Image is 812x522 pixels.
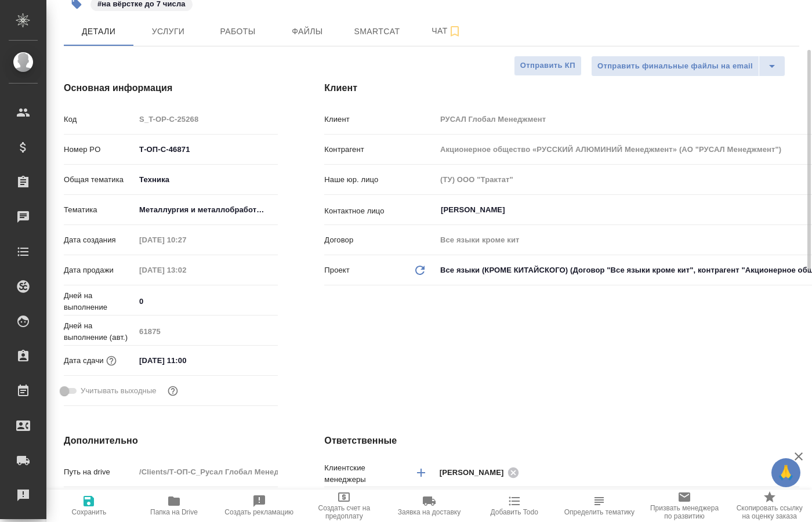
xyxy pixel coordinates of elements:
button: Добавить Todo [472,490,557,522]
button: Создать рекламацию [216,490,302,522]
span: Smartcat [349,24,405,39]
h4: Ответственные [324,434,799,448]
span: Чат [419,24,474,38]
span: Добавить Todo [490,508,538,516]
h4: Основная информация [64,81,278,95]
input: Пустое поле [135,323,278,340]
p: Номер PO [64,144,135,155]
button: Заявка на доставку [387,490,472,522]
input: Пустое поле [135,231,237,248]
input: ✎ Введи что-нибудь [135,293,278,310]
div: [PERSON_NAME] [440,465,523,480]
p: Путь на drive [64,466,135,478]
p: Контактное лицо [324,205,436,217]
span: Услуги [140,24,196,39]
span: Отправить КП [520,59,575,72]
input: ✎ Введи что-нибудь [135,141,278,158]
span: Сохранить [72,508,107,516]
button: Скопировать ссылку на оценку заказа [727,490,812,522]
div: Техника [135,170,278,190]
span: [PERSON_NAME] [440,467,511,478]
span: Скопировать ссылку на оценку заказа [734,504,805,520]
h4: Клиент [324,81,799,95]
p: Контрагент [324,144,436,155]
span: 🙏 [776,461,796,485]
input: ✎ Введи что-нибудь [135,352,237,369]
p: Дата продажи [64,264,135,276]
span: Создать рекламацию [224,508,293,516]
span: Учитывать выходные [81,385,157,397]
button: Папка на Drive [132,490,217,522]
p: Клиент [324,114,436,125]
span: Работы [210,24,266,39]
span: Определить тематику [564,508,635,516]
div: split button [591,56,785,77]
input: Пустое поле [135,262,237,278]
p: Дата сдачи [64,355,104,367]
button: Отправить КП [514,56,582,76]
p: Проект [324,264,350,276]
p: Общая тематика [64,174,135,186]
p: Наше юр. лицо [324,174,436,186]
input: Пустое поле [135,111,278,128]
span: Заявка на доставку [398,508,461,516]
span: Отправить финальные файлы на email [597,60,753,73]
p: Клиентские менеджеры [324,462,403,485]
p: Дата создания [64,234,135,246]
p: Тематика [64,204,135,216]
input: Пустое поле [135,463,278,480]
button: Призвать менеджера по развитию [642,490,727,522]
span: Призвать менеджера по развитию [649,504,720,520]
button: Если добавить услуги и заполнить их объемом, то дата рассчитается автоматически [104,353,119,368]
p: Дней на выполнение [64,290,135,313]
div: Металлургия и металлобработка [135,200,278,220]
button: 🙏 [771,458,800,487]
button: Выбери, если сб и вс нужно считать рабочими днями для выполнения заказа. [165,383,180,398]
button: Отправить финальные файлы на email [591,56,759,77]
span: Создать счет на предоплату [309,504,380,520]
p: Код [64,114,135,125]
span: Детали [71,24,126,39]
span: Папка на Drive [150,508,198,516]
p: Дней на выполнение (авт.) [64,320,135,343]
button: Создать счет на предоплату [302,490,387,522]
span: Файлы [280,24,335,39]
button: Сохранить [46,490,132,522]
svg: Подписаться [448,24,462,38]
button: Добавить менеджера [407,459,435,487]
p: Договор [324,234,436,246]
button: Определить тематику [557,490,642,522]
h4: Дополнительно [64,434,278,448]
